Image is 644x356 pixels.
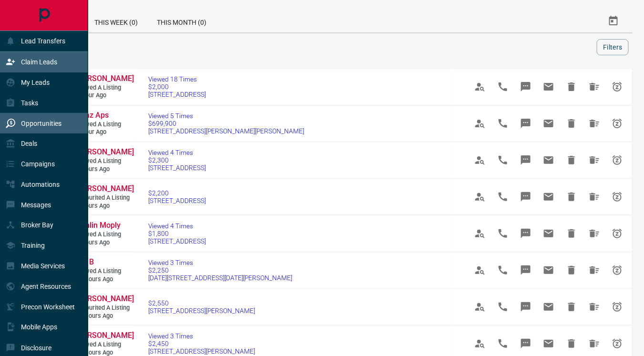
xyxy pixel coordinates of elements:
[537,332,560,355] span: Email
[602,10,625,32] button: Select Date Range
[148,164,206,172] span: [STREET_ADDRESS]
[514,295,537,318] span: Message
[148,237,206,245] span: [STREET_ADDRESS]
[537,259,560,282] span: Email
[560,112,583,135] span: Hide
[148,75,206,83] span: Viewed 18 Times
[606,332,629,355] span: Snooze
[491,75,514,98] span: Call
[85,10,147,32] div: This Week (0)
[148,127,304,135] span: [STREET_ADDRESS][PERSON_NAME][PERSON_NAME]
[76,341,133,349] span: Viewed a Listing
[606,75,629,98] span: Snooze
[148,112,304,120] span: Viewed 5 Times
[491,259,514,282] span: Call
[514,222,537,245] span: Message
[148,75,206,98] a: Viewed 18 Times$2,000[STREET_ADDRESS]
[148,149,206,172] a: Viewed 4 Times$2,300[STREET_ADDRESS]
[469,185,491,208] span: View Profile
[514,185,537,208] span: Message
[147,10,216,32] div: This Month (0)
[76,111,109,120] span: Shaz Aps
[76,121,133,129] span: Viewed a Listing
[537,295,560,318] span: Email
[148,222,206,245] a: Viewed 4 Times$1,800[STREET_ADDRESS]
[148,222,206,230] span: Viewed 4 Times
[76,194,133,202] span: Favourited a Listing
[537,112,560,135] span: Email
[148,149,206,156] span: Viewed 4 Times
[76,202,133,210] span: 3 hours ago
[597,39,629,55] button: Filters
[76,111,133,121] a: Shaz Aps
[148,340,255,347] span: $2,450
[537,222,560,245] span: Email
[469,222,491,245] span: View Profile
[148,299,255,307] span: $2,550
[514,112,537,135] span: Message
[606,259,629,282] span: Snooze
[560,149,583,172] span: Hide
[491,185,514,208] span: Call
[606,295,629,318] span: Snooze
[606,222,629,245] span: Snooze
[76,331,133,341] a: [PERSON_NAME]
[583,185,606,208] span: Hide All from Odette Velasquez
[76,231,133,239] span: Viewed a Listing
[469,112,491,135] span: View Profile
[76,275,133,284] span: 17 hours ago
[583,75,606,98] span: Hide All from Logan Pedlar
[76,147,134,156] span: [PERSON_NAME]
[469,259,491,282] span: View Profile
[76,267,133,275] span: Viewed a Listing
[491,112,514,135] span: Call
[560,185,583,208] span: Hide
[76,74,134,83] span: [PERSON_NAME]
[148,259,292,266] span: Viewed 3 Times
[560,222,583,245] span: Hide
[76,92,133,100] span: 1 hour ago
[76,312,133,320] span: 21 hours ago
[76,257,133,267] a: Utk B
[583,149,606,172] span: Hide All from Odette Velasquez
[148,197,206,204] span: [STREET_ADDRESS]
[76,221,133,231] a: Cenlin Moply
[469,75,491,98] span: View Profile
[76,128,133,136] span: 1 hour ago
[469,149,491,172] span: View Profile
[76,239,133,247] span: 5 hours ago
[560,295,583,318] span: Hide
[148,156,206,164] span: $2,300
[76,84,133,92] span: Viewed a Listing
[491,295,514,318] span: Call
[537,185,560,208] span: Email
[148,274,292,282] span: [DATE][STREET_ADDRESS][DATE][PERSON_NAME]
[76,331,134,340] span: [PERSON_NAME]
[469,295,491,318] span: View Profile
[491,332,514,355] span: Call
[148,307,255,315] span: [STREET_ADDRESS][PERSON_NAME]
[560,259,583,282] span: Hide
[606,185,629,208] span: Snooze
[606,149,629,172] span: Snooze
[583,332,606,355] span: Hide All from Ivan Yanes
[148,266,292,274] span: $2,250
[491,222,514,245] span: Call
[148,120,304,127] span: $699,900
[148,230,206,237] span: $1,800
[491,149,514,172] span: Call
[76,157,133,165] span: Viewed a Listing
[560,332,583,355] span: Hide
[514,259,537,282] span: Message
[514,75,537,98] span: Message
[560,75,583,98] span: Hide
[583,259,606,282] span: Hide All from Utk B
[537,75,560,98] span: Email
[76,184,133,194] a: [PERSON_NAME]
[583,112,606,135] span: Hide All from Shaz Aps
[76,147,133,157] a: [PERSON_NAME]
[148,332,255,355] a: Viewed 3 Times$2,450[STREET_ADDRESS][PERSON_NAME]
[76,165,133,173] span: 3 hours ago
[583,295,606,318] span: Hide All from Ivan Yanes
[148,347,255,355] span: [STREET_ADDRESS][PERSON_NAME]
